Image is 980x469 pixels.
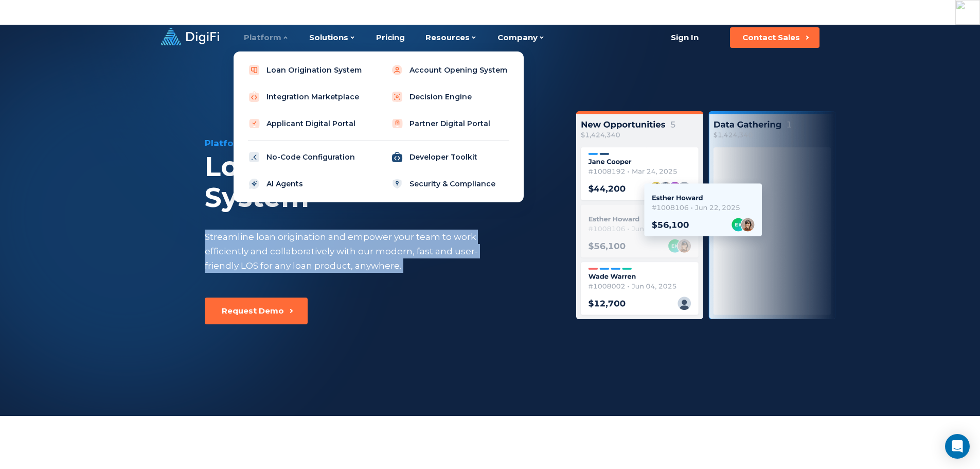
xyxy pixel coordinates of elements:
div: Loan Origination System [205,151,550,213]
div: Request Demo [222,306,284,316]
button: Contact Sales [730,27,819,48]
div: Platform [244,21,289,55]
a: Sign In [658,27,711,48]
div: Contact Sales [742,32,800,43]
a: Account Opening System [385,60,515,80]
a: Integration Marketplace [242,86,372,107]
a: No-Code Configuration [242,147,372,167]
button: Request Demo [205,298,308,324]
a: AI Agents [242,173,372,194]
a: Applicant Digital Portal [242,113,372,134]
a: Decision Engine [385,86,515,107]
a: Partner Digital Portal [385,113,515,134]
div: Solutions [309,21,355,55]
a: Pricing [376,21,405,55]
div: Open Intercom Messenger [945,434,970,459]
div: Resources [425,21,477,55]
div: Platform [205,137,550,149]
a: Security & Compliance [385,173,515,194]
a: Developer Toolkit [385,147,515,167]
div: Company [497,21,545,55]
div: Streamline loan origination and empower your team to work efficiently and collaboratively with ou... [205,230,497,273]
a: Loan Origination System [242,60,372,80]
